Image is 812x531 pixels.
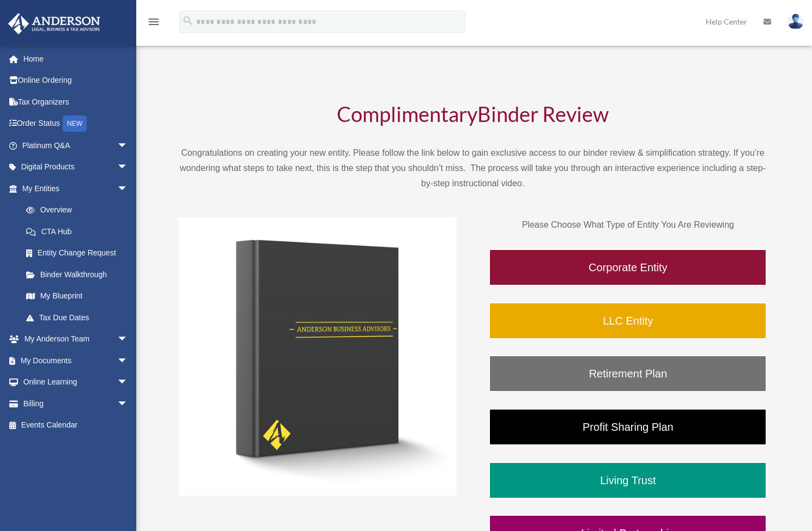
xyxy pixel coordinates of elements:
[8,48,144,70] a: Home
[8,70,144,91] a: Online Ordering
[117,156,139,179] span: arrow_drop_down
[489,462,767,499] a: Living Trust
[117,178,139,200] span: arrow_drop_down
[477,101,609,126] span: Binder Review
[15,285,144,307] a: My Blueprint
[182,15,194,27] i: search
[8,414,144,436] a: Events Calendar
[489,355,767,392] a: Retirement Plan
[15,307,144,328] a: Tax Due Dates
[117,350,139,372] span: arrow_drop_down
[337,101,477,126] span: Complimentary
[117,371,139,394] span: arrow_drop_down
[489,302,767,339] a: LLC Entity
[147,15,160,28] i: menu
[15,199,144,221] a: Overview
[8,113,144,135] a: Order StatusNEW
[8,350,144,371] a: My Documentsarrow_drop_down
[15,242,144,264] a: Entity Change Request
[489,249,767,286] a: Corporate Entity
[117,135,139,157] span: arrow_drop_down
[147,19,160,28] a: menu
[8,328,144,350] a: My Anderson Teamarrow_drop_down
[787,14,804,29] img: User Pic
[8,178,144,199] a: My Entitiesarrow_drop_down
[8,91,144,113] a: Tax Organizers
[8,371,144,393] a: Online Learningarrow_drop_down
[8,135,144,156] a: Platinum Q&Aarrow_drop_down
[489,217,767,233] p: Please Choose What Type of Entity You Are Reviewing
[179,145,767,191] p: Congratulations on creating your new entity. Please follow the link below to gain exclusive acces...
[15,264,139,285] a: Binder Walkthrough
[117,328,139,351] span: arrow_drop_down
[15,221,144,242] a: CTA Hub
[489,408,767,445] a: Profit Sharing Plan
[5,13,104,34] img: Anderson Advisors Platinum Portal
[8,393,144,414] a: Billingarrow_drop_down
[117,393,139,415] span: arrow_drop_down
[63,115,87,132] div: NEW
[8,156,144,178] a: Digital Productsarrow_drop_down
